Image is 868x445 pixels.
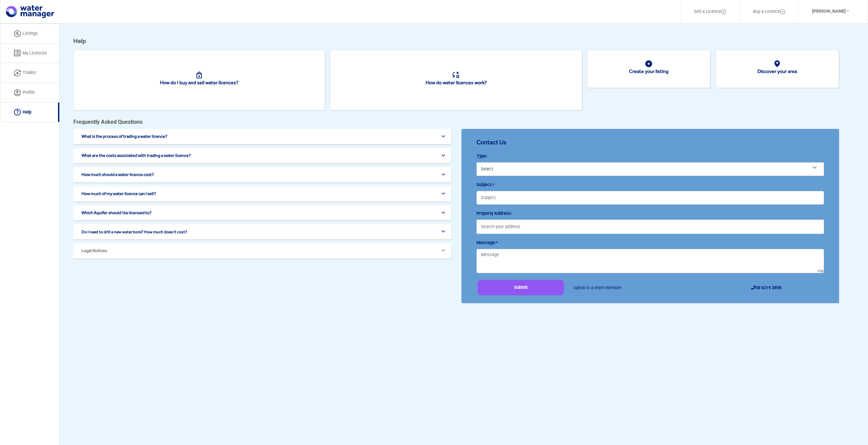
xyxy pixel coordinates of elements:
h5: Help [73,37,854,45]
button: Legal Notices [81,248,445,253]
img: Layer_1.svg [721,9,726,14]
button: How much should a water licence cost? [81,172,445,177]
input: Search your address [476,220,824,234]
a: How do I buy and sell water licences? [160,80,238,85]
a: Discover your area [757,69,797,74]
h6: Contact Us [476,138,824,146]
button: What is the process of trading a water licence? [81,134,445,139]
a: Create your listing [629,69,668,74]
button: [PERSON_NAME] [803,4,858,19]
img: licenses icon [14,50,21,57]
img: logo.svg [6,5,54,18]
label: Type: [476,153,487,160]
img: how it works [453,72,459,78]
label: Subject:* [476,181,495,188]
img: help icon [14,109,21,116]
button: Which Aquifer should I be licensed to? [81,210,445,216]
img: Layer_1.svg [780,9,785,14]
b: Frequently Asked Questions [73,119,143,125]
button: Submit [477,280,564,295]
button: What are the costs associated with trading a water licence? [81,153,445,158]
label: Message:* [476,239,498,246]
img: listing icon [14,30,21,37]
img: Profile Icon [14,89,21,96]
a: Buy a Licence [744,4,794,20]
span: Speak to a team member [573,285,621,290]
label: Property Address: [476,210,512,217]
img: trade icon [14,70,21,76]
img: create your listing [774,60,781,67]
a: How do water licences work? [426,80,487,85]
span: 500 [817,268,839,275]
span: Do I need to drill a new water bore? How much does it cost? [82,230,187,234]
img: create your listing [645,60,652,67]
button: Do I need to drill a new water bore? How much does it cost? [81,229,445,234]
button: How much of my water licence can I sell? [81,191,445,196]
a: Sell a Licence [685,4,735,20]
input: Subject [476,191,824,205]
a: 08 6219 3898 [755,285,781,290]
img: buy and sell [196,72,203,78]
